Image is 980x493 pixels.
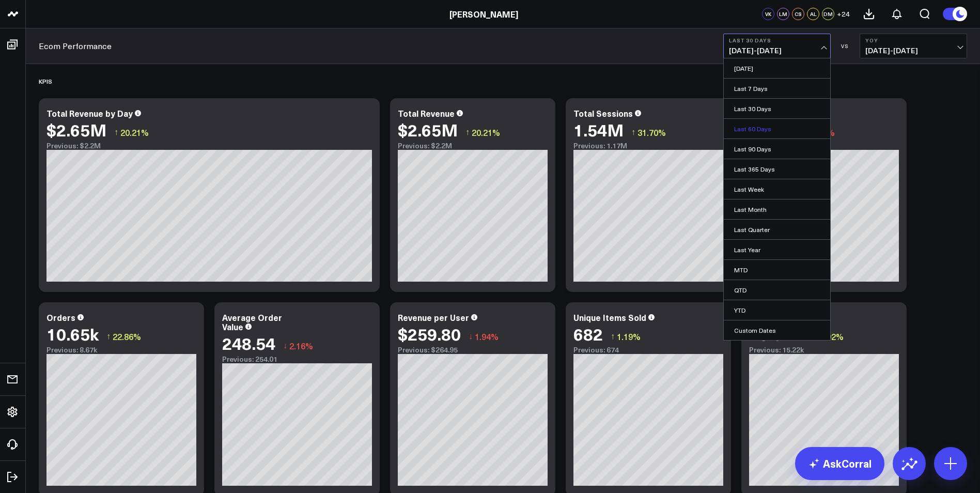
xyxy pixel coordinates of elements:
div: KPIS [39,69,52,93]
a: YTD [724,300,830,320]
span: ↑ [106,330,111,343]
div: $2.65M [398,120,458,139]
div: Revenue per User [398,312,469,323]
a: Last Month [724,199,830,219]
a: Last Week [724,179,830,199]
a: AskCorral [795,447,884,480]
a: Last 7 Days [724,79,830,98]
div: Previous: 15.22k [749,346,899,354]
div: Previous: 254.01 [222,355,372,363]
span: ↑ [631,126,635,139]
div: 19.62k [749,325,801,343]
span: ↑ [465,126,470,139]
div: Previous: 8.67k [46,346,196,354]
a: Last Year [724,240,830,259]
span: ↑ [611,330,615,343]
a: QTD [724,280,830,300]
div: VK [762,8,774,20]
span: 2.16% [289,340,313,351]
div: CS [792,8,804,20]
a: Custom Dates [724,320,830,340]
div: AL [807,8,819,20]
a: Last 90 Days [724,139,830,159]
div: DM [822,8,834,20]
span: 31.70% [637,127,666,138]
div: 682 [573,325,603,343]
a: Last 30 Days [724,99,830,118]
div: Orders [46,312,75,323]
span: [DATE] - [DATE] [865,47,961,55]
div: Previous: $2.2M [46,142,372,150]
div: $2.65M [46,120,106,139]
span: [DATE] - [DATE] [729,47,825,55]
div: 1.54M [573,120,624,139]
span: ↓ [469,330,473,343]
a: [PERSON_NAME] [449,8,518,20]
div: 10.65k [46,325,99,343]
button: +24 [837,8,850,20]
button: YoY[DATE]-[DATE] [860,34,967,58]
div: Total Revenue by Day [46,107,133,119]
a: Last 60 Days [724,119,830,138]
div: Previous: $2.2M [398,142,548,150]
div: $259.80 [398,325,461,343]
span: + 24 [837,10,850,18]
span: 1.94% [475,331,499,342]
div: Average Order Value [222,312,282,332]
div: LM [777,8,789,20]
div: Previous: 674 [573,346,723,354]
div: Total Revenue [398,107,455,119]
span: 20.21% [120,127,149,138]
a: [DATE] [724,58,830,78]
button: Last 30 Days[DATE]-[DATE] [723,34,831,58]
span: 20.21% [472,127,500,138]
a: Last 365 Days [724,159,830,179]
b: Last 30 Days [729,37,825,43]
span: ↑ [114,126,118,139]
a: MTD [724,260,830,280]
span: ↓ [283,339,287,352]
a: Last Quarter [724,220,830,239]
span: 1.19% [617,331,641,342]
div: 248.54 [222,334,275,352]
div: Unique Items Sold [573,312,646,323]
span: 22.86% [113,331,141,342]
b: YoY [865,37,961,43]
div: VS [836,43,854,49]
a: Ecom Performance [39,40,112,52]
div: Total Sessions [573,107,633,119]
div: Previous: 1.17M [573,142,723,150]
div: Previous: $264.95 [398,346,548,354]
